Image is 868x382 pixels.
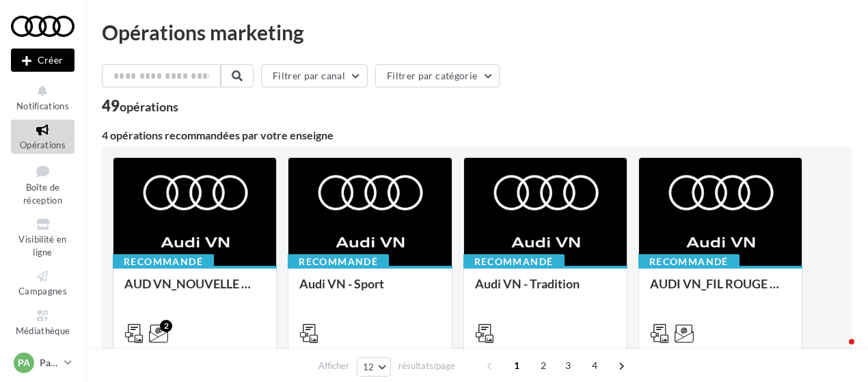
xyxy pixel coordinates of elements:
span: Boîte de réception [23,182,62,206]
div: 49 [102,98,178,113]
a: Visibilité en ligne [11,214,74,260]
div: Recommandé [288,254,389,269]
div: Audi VN - Sport [299,277,440,304]
button: Filtrer par catégorie [375,64,500,87]
button: Notifications [11,81,74,114]
p: Partenaire Audi [40,356,59,370]
span: résultats/page [398,359,455,372]
span: Notifications [16,100,69,111]
div: Recommandé [113,254,214,269]
span: 1 [506,355,528,377]
span: Médiathèque [16,325,70,336]
div: AUD VN_NOUVELLE A6 e-tron [124,277,265,304]
div: 2 [160,320,172,332]
span: PA [18,356,30,370]
span: Opérations [20,139,66,150]
button: 12 [357,357,392,377]
a: Opérations [11,120,74,153]
div: Audi VN - Tradition [475,277,616,304]
iframe: Intercom live chat [822,336,854,368]
div: Recommandé [638,254,740,269]
span: 3 [557,355,579,377]
a: Boîte de réception [11,159,74,209]
span: 2 [532,355,554,377]
div: Opérations marketing [102,22,852,42]
button: Créer [11,49,74,72]
span: Visibilité en ligne [18,234,66,258]
a: PA Partenaire Audi [11,350,74,376]
div: Recommandé [463,254,565,269]
a: Campagnes [11,266,74,299]
a: Médiathèque [11,305,74,339]
span: 12 [363,361,375,372]
span: 4 [584,355,606,377]
div: opérations [120,100,178,113]
div: Nouvelle campagne [11,49,74,72]
div: 4 opérations recommandées par votre enseigne [102,130,852,141]
button: Filtrer par canal [261,64,368,87]
div: AUDI VN_FIL ROUGE 2025 - A1, Q2, Q3, Q5 et Q4 e-tron [650,277,791,304]
span: Afficher [318,359,349,372]
span: Campagnes [18,286,67,297]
